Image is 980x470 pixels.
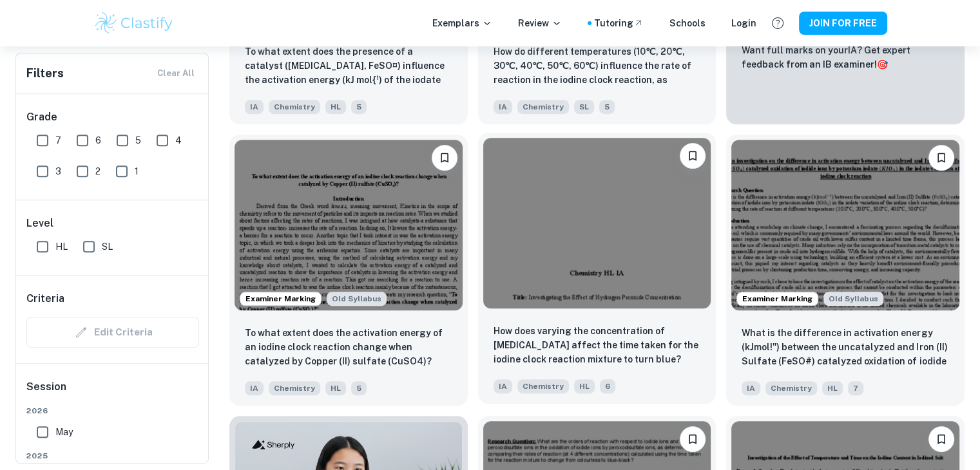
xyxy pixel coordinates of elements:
[494,324,701,366] p: How does varying the concentration of hydrogen peroxide affect the time taken for the iodine cloc...
[325,381,346,395] span: HL
[432,145,457,171] button: Please log in to bookmark exemplars
[742,326,949,370] p: What is the difference in activation energy (kJmol!") between the uncatalyzed and Iron (II) Sulfa...
[823,292,883,306] div: Starting from the May 2025 session, the Chemistry IA requirements have changed. It's OK to refer ...
[574,100,594,114] span: SL
[599,100,615,114] span: 5
[432,16,492,30] p: Exemplars
[55,240,68,254] span: HL
[240,293,321,305] span: Examiner Marking
[55,164,61,178] span: 3
[494,100,512,114] span: IA
[494,44,701,88] p: How do different temperatures (10℃, 20℃, 30℃, 40℃, 50℃, 60℃) influence the rate of reaction in th...
[767,12,789,34] button: Help and Feedback
[823,292,883,306] span: Old Syllabus
[95,133,101,147] span: 6
[518,16,562,30] p: Review
[822,381,843,395] span: HL
[680,426,706,452] button: Please log in to bookmark exemplars
[235,140,463,310] img: Chemistry IA example thumbnail: To what extent does the activation energ
[877,59,888,70] span: 🎯
[594,16,644,30] a: Tutoring
[55,133,61,147] span: 7
[478,135,716,406] a: Please log in to bookmark exemplarsHow does varying the concentration of hydrogen peroxide affect...
[325,100,346,114] span: HL
[327,292,387,306] div: Starting from the May 2025 session, the Chemistry IA requirements have changed. It's OK to refer ...
[269,100,320,114] span: Chemistry
[742,381,760,395] span: IA
[327,292,387,306] span: Old Syllabus
[26,405,199,417] span: 2026
[742,43,949,71] p: Want full marks on your IA ? Get expert feedback from an IB examiner!
[600,379,615,393] span: 6
[669,16,706,30] a: Schools
[680,143,706,169] button: Please log in to bookmark exemplars
[517,100,569,114] span: Chemistry
[765,381,817,395] span: Chemistry
[229,135,468,406] a: Examiner MarkingStarting from the May 2025 session, the Chemistry IA requirements have changed. I...
[245,326,452,368] p: To what extent does the activation energy of an iodine clock reaction change when catalyzed by Co...
[726,135,965,406] a: Examiner MarkingStarting from the May 2025 session, the Chemistry IA requirements have changed. I...
[175,133,182,147] span: 4
[737,293,818,305] span: Examiner Marking
[848,381,863,395] span: 7
[95,164,101,178] span: 2
[351,100,367,114] span: 5
[26,317,199,348] div: Criteria filters are unavailable when searching by topic
[26,379,199,405] h6: Session
[928,145,954,171] button: Please log in to bookmark exemplars
[799,12,887,35] button: JOIN FOR FREE
[731,16,756,30] a: Login
[269,381,320,395] span: Chemistry
[517,379,569,393] span: Chemistry
[55,425,73,439] span: May
[26,291,64,306] h6: Criteria
[351,381,367,395] span: 5
[494,379,512,393] span: IA
[731,140,959,310] img: Chemistry IA example thumbnail: What is the difference in activation ene
[26,216,199,231] h6: Level
[483,138,711,308] img: Chemistry IA example thumbnail: How does varying the concentration of hy
[245,381,264,395] span: IA
[245,44,452,88] p: To what extent does the presence of a catalyst (Iron(II) Sulfate, FeSO¤) influence the activation...
[928,426,954,452] button: Please log in to bookmark exemplars
[26,450,199,462] span: 2025
[102,240,113,254] span: SL
[26,109,199,125] h6: Grade
[135,133,141,147] span: 5
[93,10,175,36] img: Clastify logo
[574,379,595,393] span: HL
[135,164,139,178] span: 1
[245,100,264,114] span: IA
[26,64,64,82] h6: Filters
